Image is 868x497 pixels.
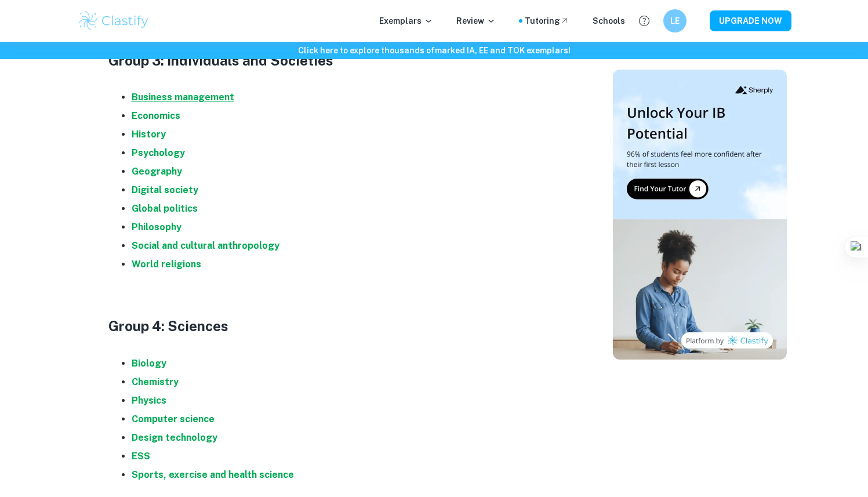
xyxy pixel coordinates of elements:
[132,92,234,103] a: Business management
[132,432,217,443] a: Design technology
[132,358,166,369] a: Biology
[663,9,687,32] button: LE
[132,222,181,233] a: Philosophy
[108,315,572,336] h3: Group 4: Sciences
[132,395,166,406] a: Physics
[108,50,572,71] h3: Group 3: Individuals and Societies
[132,376,179,387] a: Chemistry
[132,413,215,425] a: Computer science
[132,240,279,251] a: Social and cultural anthropology
[132,147,185,158] a: Psychology
[613,70,787,360] img: Thumbnail
[132,184,198,195] a: Digital society
[132,451,150,462] a: ESS
[456,14,496,27] p: Review
[132,259,201,270] a: World religions
[2,44,866,57] h6: Click here to explore thousands of marked IA, EE and TOK exemplars !
[132,110,180,121] a: Economics
[525,14,569,27] a: Tutoring
[132,129,166,140] a: History
[593,14,625,27] a: Schools
[634,11,654,31] button: Help and Feedback
[132,203,198,214] a: Global politics
[77,9,151,32] img: Clastify logo
[710,10,791,31] button: UPGRADE NOW
[132,166,182,177] a: Geography
[132,469,294,480] a: Sports, exercise and health science
[668,14,681,27] h6: LE
[379,14,433,27] p: Exemplars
